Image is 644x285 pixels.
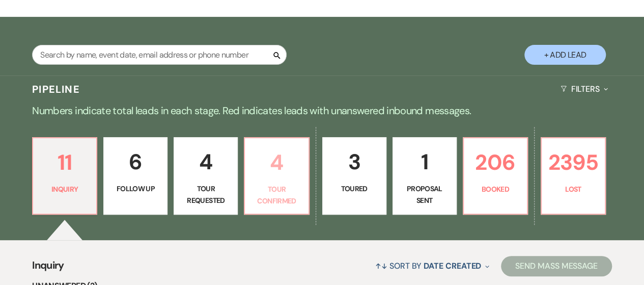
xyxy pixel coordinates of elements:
p: 4 [180,145,231,179]
p: Inquiry [39,184,90,195]
p: 206 [470,145,521,179]
span: Inquiry [32,257,64,279]
p: Booked [470,184,521,195]
p: Tour Confirmed [251,184,302,206]
button: Sort By Date Created [371,252,493,279]
span: Date Created [424,261,481,271]
p: Lost [548,184,599,195]
a: 3Toured [322,137,386,215]
p: Proposal Sent [399,183,450,206]
span: ↑↓ [375,261,387,271]
p: Toured [329,183,380,194]
a: 11Inquiry [32,137,97,215]
p: Follow Up [110,183,161,194]
p: 3 [329,145,380,179]
h3: Pipeline [32,82,80,96]
p: 1 [399,145,450,179]
button: Send Mass Message [501,256,612,276]
p: 4 [251,145,302,179]
a: 206Booked [463,137,528,215]
a: 2395Lost [541,137,606,215]
p: 2395 [548,145,599,179]
a: 6Follow Up [103,137,167,215]
p: Tour Requested [180,183,231,206]
a: 1Proposal Sent [393,137,457,215]
p: 11 [39,145,90,179]
a: 4Tour Requested [174,137,238,215]
p: 6 [110,145,161,179]
a: 4Tour Confirmed [244,137,309,215]
input: Search by name, event date, email address or phone number [32,45,287,65]
button: + Add Lead [524,45,606,65]
button: Filters [556,75,612,102]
